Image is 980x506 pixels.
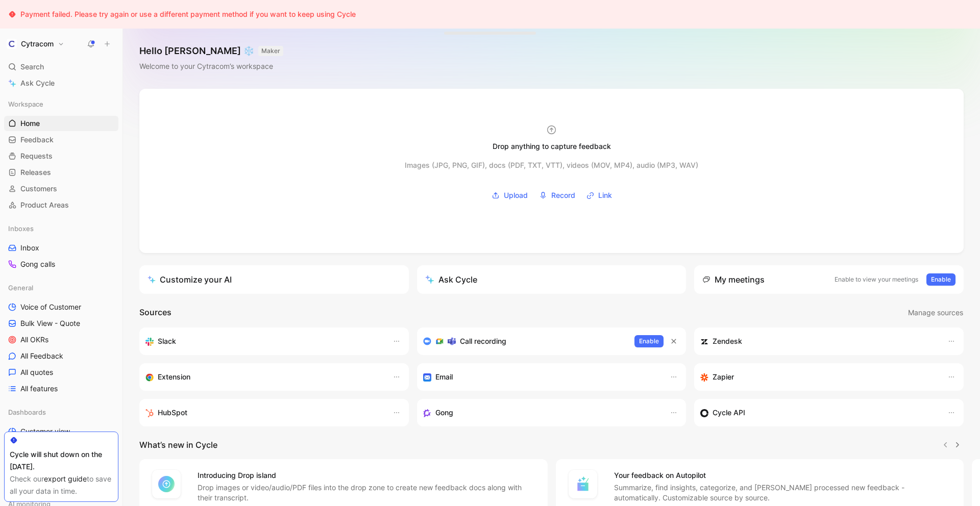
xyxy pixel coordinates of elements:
h4: Your feedback on Autopilot [614,469,952,482]
div: Sync customers and create docs [700,335,937,347]
span: Gong calls [20,259,55,269]
h3: Zendesk [713,335,742,347]
a: Home [4,116,118,131]
span: Inbox [20,243,39,253]
img: Cytracom [7,39,17,49]
span: Dashboards [8,407,46,417]
div: Dashboards [4,404,118,420]
a: Requests [4,148,118,164]
span: Enable [639,336,659,346]
div: Drop anything to capture feedback [493,140,611,153]
div: Sync customers & send feedback from custom sources. Get inspired by our favorite use case [700,407,937,419]
h3: HubSpot [158,407,187,419]
a: Customize your AI [139,265,409,294]
span: Feedback [20,135,54,145]
a: Customer view [4,424,118,439]
span: Workspace [8,99,43,109]
h3: Zapier [713,371,734,383]
h3: Extension [158,371,190,383]
div: Workspace [4,96,118,112]
h3: Email [435,371,453,383]
span: Ask Cycle [20,77,55,89]
div: General [4,280,118,295]
button: Link [583,188,616,203]
button: Ask Cycle [417,265,687,294]
p: Summarize, find insights, categorize, and [PERSON_NAME] processed new feedback - automatically. C... [614,483,952,503]
div: Capture feedback from thousands of sources with Zapier (survey results, recordings, sheets, etc). [700,371,937,383]
a: All Feedback [4,348,118,364]
div: Inboxes [4,221,118,236]
a: Ask Cycle [4,75,118,91]
span: Releases [20,167,51,178]
button: Record [535,188,579,203]
h2: What’s new in Cycle [139,439,217,451]
a: Gong calls [4,257,118,272]
h1: Cytracom [21,39,54,48]
div: My meetings [702,273,765,286]
span: Inboxes [8,223,34,234]
a: Feedback [4,132,118,147]
span: Home [20,118,40,129]
button: Upload [488,188,531,203]
span: Search [20,61,44,73]
h3: Cycle API [713,407,745,419]
div: Sync your customers, send feedback and get updates in Slack [145,335,382,347]
span: Customers [20,184,57,194]
a: Voice of Customer [4,299,118,315]
div: Record & transcribe meetings from Zoom, Meet & Teams. [423,335,627,347]
div: Capture feedback from your incoming calls [423,407,660,419]
a: Product Areas [4,197,118,213]
button: Enable [926,273,955,286]
div: Images (JPG, PNG, GIF), docs (PDF, TXT, VTT), videos (MOV, MP4), audio (MP3, WAV) [405,159,698,171]
div: Cycle will shut down on the [DATE]. [10,448,113,473]
a: All OKRs [4,332,118,347]
button: Enable [634,335,664,347]
a: Inbox [4,240,118,256]
h3: Gong [435,407,453,419]
span: All features [20,384,58,394]
div: Payment failed. Please try again or use a different payment method if you want to keep using Cycle [20,8,356,20]
a: Customers [4,181,118,196]
p: Enable to view your meetings [835,274,918,285]
div: GeneralVoice of CustomerBulk View - QuoteAll OKRsAll FeedbackAll quotesAll features [4,280,118,396]
span: All quotes [20,367,53,377]
a: Bulk View - Quote [4,316,118,331]
a: All quotes [4,365,118,380]
span: Link [598,189,612,201]
span: All OKRs [20,335,48,345]
div: Forward emails to your feedback inbox [423,371,660,383]
span: General [8,283,33,293]
span: Record [551,189,575,201]
div: Customize your AI [148,273,232,286]
button: CytracomCytracom [4,37,67,51]
a: export guide [44,474,87,483]
h1: Hello [PERSON_NAME] ❄️ [139,45,283,57]
div: DashboardsCustomer viewFeature viewProduct satisfactionTrend view [4,404,118,488]
span: Customer view [20,426,70,437]
div: Ask Cycle [425,273,477,286]
span: Product Areas [20,200,69,210]
button: MAKER [258,46,283,56]
span: All Feedback [20,351,63,361]
h4: Introducing Drop island [198,469,535,482]
button: Manage sources [908,306,964,319]
a: All features [4,381,118,396]
span: Requests [20,151,53,161]
h3: Call recording [460,335,506,347]
div: Search [4,59,118,74]
p: Drop images or video/audio/PDF files into the drop zone to create new feedback docs along with th... [198,483,535,503]
div: Check our to save all your data in time. [10,473,113,497]
div: Capture feedback from anywhere on the web [145,371,382,383]
span: Upload [504,189,528,201]
div: InboxesInboxGong calls [4,221,118,272]
span: Voice of Customer [20,302,81,312]
span: Enable [931,274,951,285]
span: Bulk View - Quote [20,318,80,328]
span: Manage sources [908,307,963,319]
h3: Slack [158,335,176,347]
div: Welcome to your Cytracom’s workspace [139,60,283,72]
h2: Sources [139,306,171,319]
a: Releases [4,165,118,180]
